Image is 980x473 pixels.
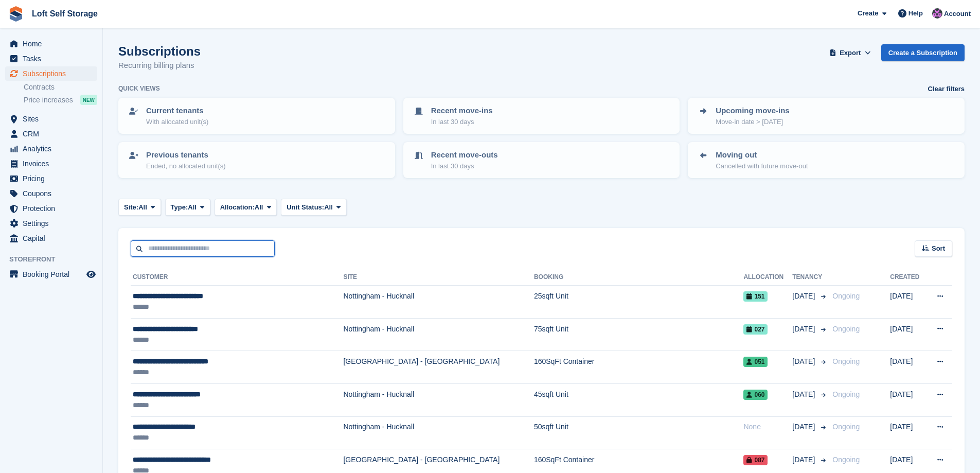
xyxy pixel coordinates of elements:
[9,254,102,265] span: Storefront
[24,95,73,105] span: Price increases
[928,84,965,94] a: Clear filters
[716,149,808,161] p: Moving out
[743,324,768,335] span: 027
[343,286,533,319] td: Nottingham - Hucknall
[743,291,768,302] span: 151
[832,357,860,365] span: Ongoing
[5,37,97,51] a: menu
[146,149,226,161] p: Previous tenants
[80,95,97,105] div: NEW
[881,44,965,61] a: Create a Subscription
[832,325,860,333] span: Ongoing
[5,267,97,282] a: menu
[23,66,84,81] span: Subscriptions
[343,383,533,416] td: Nottingham - Hucknall
[534,351,744,384] td: 160SqFt Container
[119,143,394,177] a: Previous tenants Ended, no allocated unit(s)
[743,422,792,432] div: None
[5,66,97,81] a: menu
[404,99,679,133] a: Recent move-ins In last 30 days
[716,117,789,127] p: Move-in date > [DATE]
[792,422,817,432] span: [DATE]
[932,8,942,19] img: Amy Wright
[792,389,817,400] span: [DATE]
[832,292,860,300] span: Ongoing
[944,9,971,19] span: Account
[890,351,926,384] td: [DATE]
[890,318,926,351] td: [DATE]
[118,84,160,93] h6: Quick views
[890,383,926,416] td: [DATE]
[28,5,102,22] a: Loft Self Storage
[119,99,394,133] a: Current tenants With allocated unit(s)
[431,149,498,161] p: Recent move-outs
[832,390,860,398] span: Ongoing
[287,202,324,213] span: Unit Status:
[5,201,97,216] a: menu
[792,454,817,465] span: [DATE]
[23,156,84,171] span: Invoices
[281,199,346,216] button: Unit Status: All
[124,202,138,213] span: Site:
[324,202,333,213] span: All
[23,267,84,282] span: Booking Portal
[118,199,161,216] button: Site: All
[5,142,97,156] a: menu
[24,94,97,106] a: Price increases NEW
[828,44,873,61] button: Export
[23,142,84,156] span: Analytics
[23,231,84,246] span: Capital
[85,268,97,281] a: Preview store
[404,143,679,177] a: Recent move-outs In last 30 days
[5,231,97,246] a: menu
[220,202,255,213] span: Allocation:
[188,202,197,213] span: All
[858,8,878,19] span: Create
[165,199,210,216] button: Type: All
[23,171,84,186] span: Pricing
[146,161,226,171] p: Ended, no allocated unit(s)
[932,243,945,254] span: Sort
[5,216,97,231] a: menu
[908,8,923,19] span: Help
[23,186,84,201] span: Coupons
[743,357,768,367] span: 051
[431,105,493,117] p: Recent move-ins
[24,82,97,92] a: Contracts
[534,286,744,319] td: 25sqft Unit
[5,127,97,141] a: menu
[5,51,97,66] a: menu
[5,112,97,126] a: menu
[118,60,201,72] p: Recurring billing plans
[343,416,533,449] td: Nottingham - Hucknall
[832,423,860,431] span: Ongoing
[534,318,744,351] td: 75sqft Unit
[343,269,533,286] th: Site
[23,51,84,66] span: Tasks
[118,44,201,58] h1: Subscriptions
[716,161,808,171] p: Cancelled with future move-out
[792,291,817,302] span: [DATE]
[792,356,817,367] span: [DATE]
[534,269,744,286] th: Booking
[832,456,860,464] span: Ongoing
[23,216,84,231] span: Settings
[534,383,744,416] td: 45sqft Unit
[840,48,861,58] span: Export
[534,416,744,449] td: 50sqft Unit
[890,286,926,319] td: [DATE]
[5,156,97,171] a: menu
[5,186,97,201] a: menu
[138,202,147,213] span: All
[743,455,768,465] span: 087
[255,202,263,213] span: All
[431,117,493,127] p: In last 30 days
[343,318,533,351] td: Nottingham - Hucknall
[215,199,277,216] button: Allocation: All
[716,105,789,117] p: Upcoming move-ins
[8,6,24,22] img: stora-icon-8386f47178a22dfd0bd8f6a31ec36ba5ce8667c1dd55bd0f319d3a0aa187defe.svg
[890,269,926,286] th: Created
[890,416,926,449] td: [DATE]
[689,99,964,133] a: Upcoming move-ins Move-in date > [DATE]
[431,161,498,171] p: In last 30 days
